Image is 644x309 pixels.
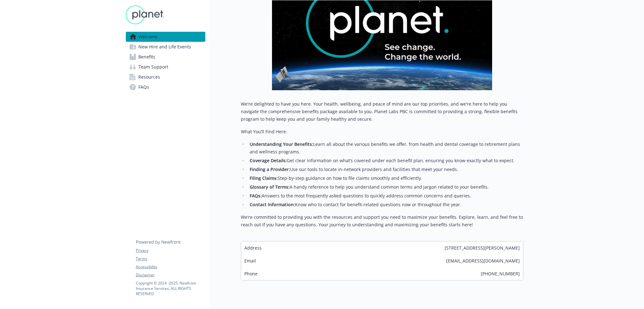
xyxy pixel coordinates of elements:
p: What You’ll Find Here: [241,128,523,135]
a: New Hire and Life Events [126,42,205,52]
a: Accessibility [136,264,205,270]
li: Answers to the most frequently asked questions to quickly address common concerns and queries. [248,192,523,200]
strong: Filing Claims: [250,175,278,181]
li: Use our tools to locate in-network providers and facilities that meet your needs. [248,166,523,173]
span: [PHONE_NUMBER] [481,270,520,277]
a: Disclaimer [136,272,205,278]
a: Benefits [126,52,205,62]
span: Team Support [138,62,168,72]
span: New Hire and Life Events [138,42,191,52]
a: FAQs [126,82,205,92]
span: FAQs [138,82,149,92]
span: Resources [138,72,160,82]
p: We’re committed to providing you with the resources and support you need to maximize your benefit... [241,213,523,229]
strong: Understanding Your Benefits: [250,141,313,147]
span: Welcome [138,32,158,42]
strong: Contact Information: [250,201,295,207]
a: Privacy [136,248,205,253]
a: Resources [126,72,205,82]
span: Email [244,257,256,264]
li: Get clear information on what’s covered under each benefit plan, ensuring you know exactly what t... [248,157,523,164]
a: Welcome [126,32,205,42]
span: [STREET_ADDRESS][PERSON_NAME] [445,245,520,251]
a: Team Support [126,62,205,72]
strong: Coverage Details: [250,157,287,163]
p: We're delighted to have you here. Your health, wellbeing, and peace of mind are our top prioritie... [241,100,523,123]
p: Copyright © 2024 - 2025 , Newfront Insurance Services, ALL RIGHTS RESERVED [136,280,205,296]
span: Phone [244,270,258,277]
strong: FAQs: [250,193,262,199]
strong: Glossary of Terms: [250,184,290,190]
a: Terms [136,256,205,262]
li: Step-by-step guidance on how to file claims smoothly and efficiently. [248,174,523,182]
strong: Finding a Provider: [250,166,290,172]
li: A handy reference to help you understand common terms and jargon related to your benefits. [248,183,523,191]
li: Know who to contact for benefit-related questions now or throughout the year. [248,201,523,208]
li: Learn all about the various benefits we offer, from health and dental coverage to retirement plan... [248,141,523,156]
span: Address [244,245,262,251]
span: Benefits [138,52,155,62]
span: [EMAIL_ADDRESS][DOMAIN_NAME] [446,257,520,264]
